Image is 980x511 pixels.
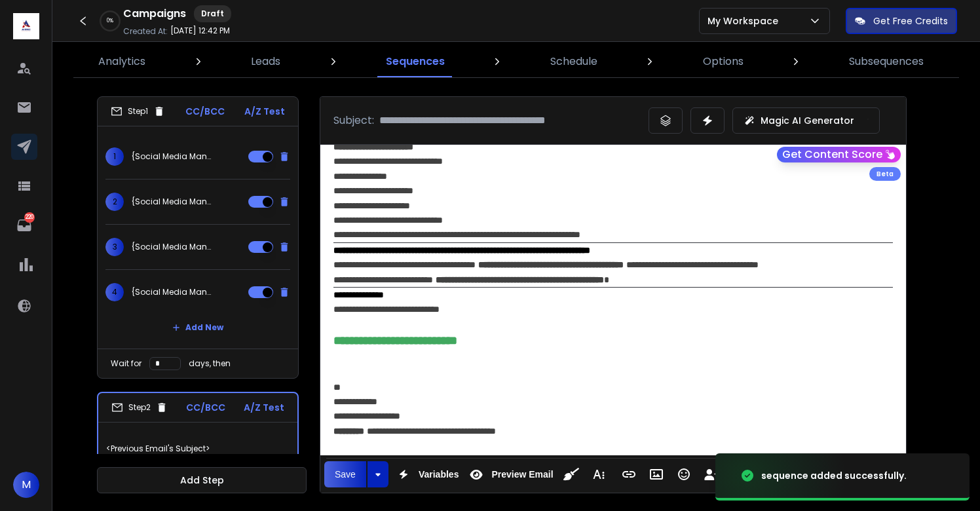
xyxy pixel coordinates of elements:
p: Subsequences [849,54,924,69]
li: Step2CC/BCCA/Z Test<Previous Email's Subject>Add New [97,392,299,502]
button: Insert Link (⌘K) [616,461,641,487]
button: M [13,472,39,498]
button: Get Free Credits [846,8,957,34]
p: 220 [24,212,35,223]
p: My Workspace [707,14,783,28]
button: Insert Unsubscribe Link [699,461,724,487]
span: 4 [105,283,124,301]
button: Variables [391,461,462,487]
span: 2 [105,193,124,211]
p: A/Z Test [244,105,285,118]
img: logo [13,13,39,39]
p: [DATE] 12:42 PM [170,26,230,36]
button: Clean HTML [559,461,584,487]
div: Step 2 [111,402,168,413]
button: Preview Email [464,461,556,487]
a: 220 [11,212,37,238]
p: Sequences [386,54,445,69]
button: Insert Image (⌘P) [644,461,669,487]
p: CC/BCC [185,105,225,118]
p: Schedule [550,54,597,69]
a: Analytics [90,46,153,77]
button: Add New [162,314,234,341]
span: 3 [105,238,124,256]
button: Save [324,461,366,487]
div: sequence added successfully. [761,469,907,482]
p: days, then [189,358,231,369]
button: Get Content Score [777,147,901,162]
p: 0 % [107,17,113,25]
h1: Campaigns [123,6,186,22]
button: More Text [586,461,611,487]
p: {Social Media Management - {{firstName}} | Social Media Needs - {{firstName}} | Prices and Packag... [132,151,216,162]
li: Step1CC/BCCA/Z Test1{Social Media Management - {{firstName}} | Social Media Needs - {{firstName}}... [97,96,299,379]
a: Sequences [378,46,453,77]
div: Beta [869,167,901,181]
span: 1 [105,147,124,166]
p: <Previous Email's Subject> [106,430,290,467]
p: Options [703,54,744,69]
a: Subsequences [841,46,932,77]
p: Subject: [333,113,374,128]
p: Magic AI Generator [761,114,854,127]
a: Schedule [542,46,605,77]
p: Analytics [98,54,145,69]
p: {Social Media Management - {{firstName}} | Social Media Needs - {{firstName}} | Prices and Packag... [132,287,216,297]
p: {Social Media Management - {{firstName}} | Social Media Needs - {{firstName}} | Prices and Packag... [132,242,216,252]
button: Add Step [97,467,307,493]
a: Leads [243,46,288,77]
p: Wait for [111,358,141,369]
p: Leads [251,54,280,69]
p: {Social Media Management - {{firstName}} | Social Media Needs - {{firstName}} | Prices and Packag... [132,197,216,207]
div: Draft [194,5,231,22]
div: Step 1 [111,105,165,117]
span: Variables [416,469,462,480]
button: Magic AI Generator [732,107,880,134]
p: CC/BCC [186,401,225,414]
p: Created At: [123,26,168,37]
p: A/Z Test [244,401,284,414]
p: Get Free Credits [873,14,948,28]
a: Options [695,46,751,77]
button: Emoticons [671,461,696,487]
span: Preview Email [489,469,556,480]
